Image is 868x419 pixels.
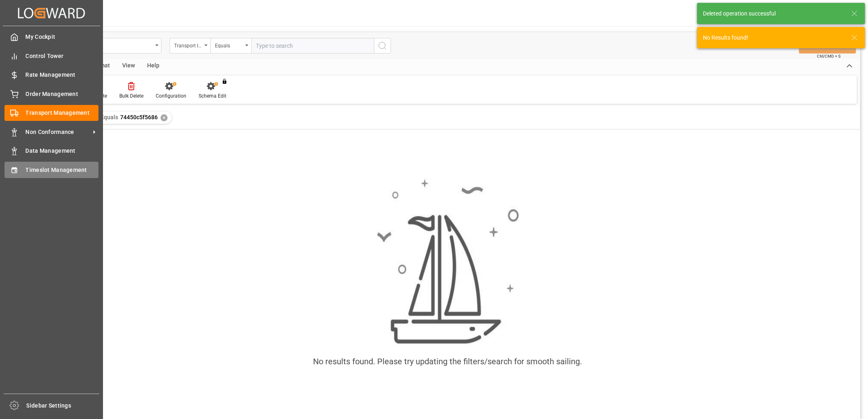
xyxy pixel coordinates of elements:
a: Rate Management [4,67,98,83]
div: Equals [215,40,243,49]
div: No results found. Please try updating the filters/search for smooth sailing. [313,355,582,368]
div: Transport ID Logward [174,40,202,49]
span: Equals [101,114,118,120]
span: Ctrl/CMD + S [817,53,841,59]
span: Rate Management [26,71,99,79]
a: Order Management [4,86,98,102]
a: My Cockpit [4,29,98,45]
a: Data Management [4,143,98,159]
div: Deleted operation successful [703,9,843,18]
div: No Results found! [703,33,843,42]
span: Data Management [26,147,99,155]
img: smooth_sailing.jpeg [376,178,519,345]
button: search button [374,38,391,53]
div: ✕ [161,114,168,121]
div: Bulk Delete [119,92,143,100]
span: Sidebar Settings [27,401,100,410]
input: Type to search [251,38,374,53]
a: Transport Management [4,105,98,121]
span: Order Management [26,90,99,98]
span: Timeslot Management [26,166,99,174]
span: Control Tower [26,52,99,60]
span: Transport Management [26,109,99,117]
span: 74450c5f5686 [120,114,158,120]
div: Configuration [156,92,186,100]
a: Timeslot Management [4,162,98,178]
span: My Cockpit [26,33,99,41]
button: open menu [170,38,210,53]
div: View [116,59,141,73]
span: Non Conformance [26,128,90,136]
a: Control Tower [4,48,98,64]
button: open menu [210,38,251,53]
div: Help [141,59,166,73]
